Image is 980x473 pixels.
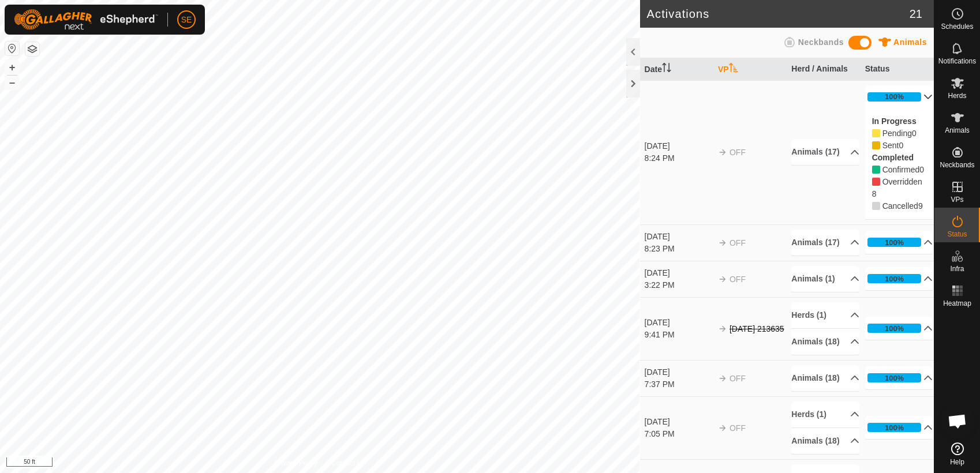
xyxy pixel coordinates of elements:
[718,324,727,333] img: arrow
[181,14,192,26] span: SE
[872,117,917,126] label: In Progress
[645,140,713,152] div: [DATE]
[918,201,923,211] span: Cancelled
[331,458,365,468] a: Contact Us
[713,58,787,81] th: VP
[645,279,713,291] div: 3:22 PM
[718,275,727,284] img: arrow
[274,458,317,468] a: Privacy Policy
[718,238,727,247] img: arrow
[787,58,860,81] th: Herd / Animals
[948,92,966,99] span: Herds
[25,42,39,56] button: Map Layers
[893,37,927,47] span: Animals
[912,129,917,138] span: Pending
[645,267,713,279] div: [DATE]
[872,166,880,174] i: 0 Confirmed
[861,58,934,81] th: Status
[645,317,713,329] div: [DATE]
[791,230,859,256] p-accordion-header: Animals (17)
[882,129,912,138] span: Pending
[645,378,713,391] div: 7:37 PM
[872,153,914,162] label: Completed
[867,274,922,283] div: 100%
[919,165,924,174] span: Confirmed
[791,401,859,427] p-accordion-header: Herds (1)
[950,459,964,466] span: Help
[943,300,971,307] span: Heatmap
[867,238,922,247] div: 100%
[910,5,922,22] span: 21
[872,202,880,210] i: 9 Cancelled 85815, 85811, 85818, 85826, 85820, 85816, 85810, 85712, 85814,
[645,243,713,255] div: 8:23 PM
[645,416,713,428] div: [DATE]
[882,177,922,186] span: Overridden
[645,329,713,341] div: 9:41 PM
[662,65,671,74] p-sorticon: Activate to sort
[730,374,746,383] span: OFF
[730,238,746,247] span: OFF
[718,148,727,157] img: arrow
[5,61,19,74] button: +
[647,7,910,21] h2: Activations
[791,365,859,391] p-accordion-header: Animals (18)
[729,65,738,74] p-sorticon: Activate to sort
[872,129,880,137] i: 0 Pending
[865,85,933,108] p-accordion-header: 100%
[899,141,903,150] span: Sent
[865,231,933,254] p-accordion-header: 100%
[867,324,922,333] div: 100%
[940,404,975,438] div: Open chat
[872,178,880,186] i: 8 Overridden 85819, 85823, 85817, 85827, 85812, 85825, 85824, 85821,
[885,323,904,334] div: 100%
[885,373,904,384] div: 100%
[947,231,967,238] span: Status
[730,275,746,284] span: OFF
[730,324,784,333] s: [DATE] 213635
[865,267,933,290] p-accordion-header: 100%
[865,366,933,389] p-accordion-header: 100%
[945,127,970,134] span: Animals
[730,423,746,433] span: OFF
[645,152,713,164] div: 8:24 PM
[885,273,904,284] div: 100%
[885,237,904,248] div: 100%
[791,428,859,454] p-accordion-header: Animals (18)
[791,302,859,328] p-accordion-header: Herds (1)
[951,196,963,203] span: VPs
[940,162,974,168] span: Neckbands
[885,91,904,102] div: 100%
[640,58,713,81] th: Date
[5,76,19,89] button: –
[865,416,933,439] p-accordion-header: 100%
[882,141,899,150] span: Pending
[718,374,727,383] img: arrow
[791,139,859,165] p-accordion-header: Animals (17)
[950,265,964,272] span: Infra
[645,231,713,243] div: [DATE]
[941,23,973,30] span: Schedules
[867,92,922,102] div: 100%
[645,428,713,440] div: 7:05 PM
[885,422,904,433] div: 100%
[14,9,158,30] img: Gallagher Logo
[865,108,933,219] p-accordion-content: 100%
[934,438,980,470] a: Help
[882,165,920,174] span: Confirmed
[645,366,713,378] div: [DATE]
[865,317,933,340] p-accordion-header: 100%
[798,37,844,47] span: Neckbands
[867,423,922,432] div: 100%
[867,373,922,382] div: 100%
[730,148,746,157] span: OFF
[882,201,918,211] span: Cancelled
[718,423,727,433] img: arrow
[938,58,976,65] span: Notifications
[791,329,859,355] p-accordion-header: Animals (18)
[5,42,19,55] button: Reset Map
[791,266,859,292] p-accordion-header: Animals (1)
[872,189,877,198] span: Overridden
[872,141,880,149] i: 0 Sent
